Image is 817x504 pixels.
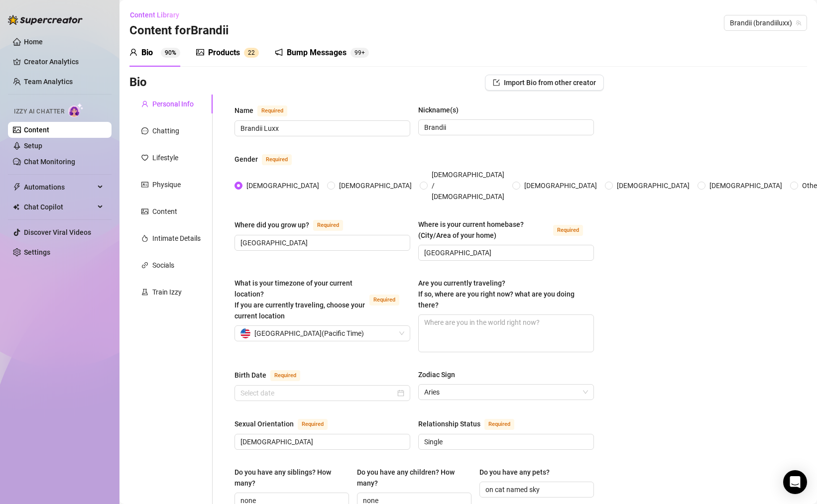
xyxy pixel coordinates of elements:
h3: Bio [129,75,147,91]
input: Nickname(s) [424,122,586,133]
span: Required [313,220,343,231]
div: Intimate Details [152,233,201,244]
div: Physique [152,179,181,190]
a: Chat Monitoring [24,158,75,166]
div: Do you have any children? How many? [357,467,465,489]
span: [GEOGRAPHIC_DATA] ( Pacific Time ) [254,326,364,341]
span: Required [270,370,300,381]
label: Zodiac Sign [418,369,462,380]
sup: 136 [350,48,369,58]
label: Sexual Orientation [234,418,339,430]
span: Automations [24,179,95,195]
div: Gender [234,154,258,165]
input: Where is your current homebase? (City/Area of your home) [424,247,586,258]
span: Required [262,154,292,165]
span: idcard [141,181,148,188]
span: Aries [424,385,588,400]
h3: Content for Brandii [129,23,229,39]
label: Nickname(s) [418,104,466,115]
a: Team Analytics [24,78,73,86]
span: 2 [251,49,255,56]
div: Nickname(s) [418,104,459,115]
span: What is your timezone of your current location? If you are currently traveling, choose your curre... [234,279,365,320]
span: Chat Copilot [24,199,95,215]
span: user [129,48,137,56]
div: Bump Messages [287,47,347,59]
div: Sexual Orientation [234,418,294,429]
span: [DEMOGRAPHIC_DATA] [335,180,416,191]
img: Chat Copilot [13,203,19,210]
span: link [141,262,148,269]
span: Izzy AI Chatter [14,107,64,116]
div: Open Intercom Messenger [783,470,807,494]
input: Birth Date [240,388,395,399]
div: Bio [141,47,153,59]
span: Required [369,295,399,305]
img: AI Chatter [68,103,84,117]
label: Where did you grow up? [234,219,354,231]
div: Zodiac Sign [418,369,455,380]
div: Do you have any pets? [479,467,550,478]
div: Socials [152,260,174,271]
div: Relationship Status [418,418,480,429]
button: Content Library [129,7,187,23]
span: [DEMOGRAPHIC_DATA] [613,180,694,191]
input: Do you have any pets? [485,484,586,495]
a: Home [24,38,43,46]
input: Where did you grow up? [240,237,402,248]
span: picture [196,48,204,56]
sup: 22 [244,48,259,58]
sup: 90% [161,48,180,58]
button: Import Bio from other creator [485,75,604,91]
span: 2 [248,49,251,56]
div: Where did you grow up? [234,219,309,230]
a: Discover Viral Videos [24,228,91,236]
span: [DEMOGRAPHIC_DATA] [242,180,323,191]
span: team [796,20,802,26]
span: import [493,79,500,86]
div: Do you have any siblings? How many? [234,467,342,489]
input: Sexual Orientation [240,436,402,447]
span: Required [484,419,514,430]
span: user [141,101,148,107]
label: Do you have any children? How many? [357,467,471,489]
a: Settings [24,248,50,256]
span: Brandii (brandiiluxx) [730,15,801,30]
label: Where is your current homebase? (City/Area of your home) [418,219,594,241]
label: Birth Date [234,369,311,381]
span: picture [141,208,148,215]
a: Creator Analytics [24,54,104,70]
a: Setup [24,142,42,150]
div: Products [208,47,240,59]
span: notification [275,48,283,56]
span: Are you currently traveling? If so, where are you right now? what are you doing there? [418,279,575,309]
span: thunderbolt [13,183,21,191]
div: Where is your current homebase? (City/Area of your home) [418,219,549,241]
span: message [141,127,148,134]
label: Do you have any pets? [479,467,557,478]
div: Train Izzy [152,287,182,298]
span: [DEMOGRAPHIC_DATA] [705,180,786,191]
div: Personal Info [152,99,194,109]
span: [DEMOGRAPHIC_DATA] [520,180,601,191]
div: Chatting [152,125,179,136]
span: Import Bio from other creator [504,79,596,87]
label: Gender [234,153,303,165]
span: experiment [141,289,148,296]
img: logo-BBDzfeDw.svg [8,15,83,25]
span: Required [298,419,328,430]
span: heart [141,154,148,161]
span: [DEMOGRAPHIC_DATA] / [DEMOGRAPHIC_DATA] [428,169,508,202]
div: Lifestyle [152,152,178,163]
div: Content [152,206,177,217]
img: us [240,328,250,338]
input: Relationship Status [424,436,586,447]
label: Name [234,104,298,116]
span: Content Library [130,11,179,19]
span: Required [257,105,287,116]
label: Relationship Status [418,418,525,430]
div: Birth Date [234,370,266,381]
input: Name [240,123,402,134]
span: Required [553,225,583,236]
span: fire [141,235,148,242]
